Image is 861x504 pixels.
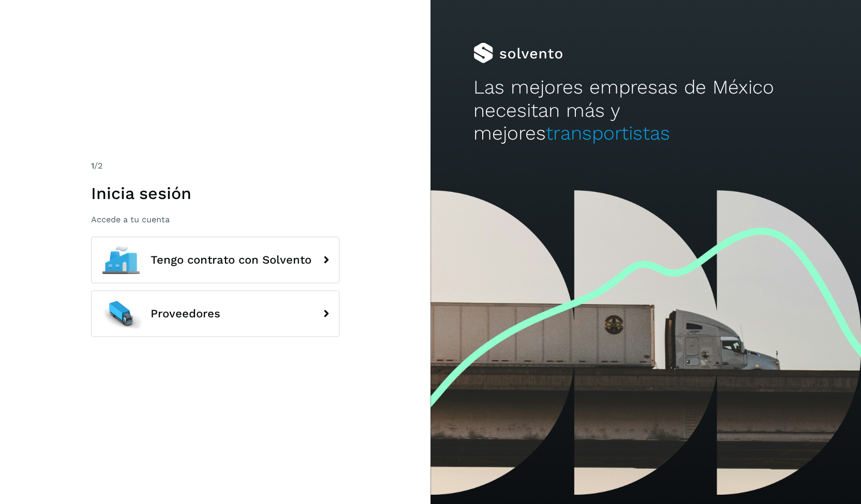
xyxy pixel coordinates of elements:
span: Proveedores [151,308,220,320]
span: Tengo contrato con Solvento [151,254,311,266]
button: Tengo contrato con Solvento [91,237,339,283]
p: Accede a tu cuenta [91,215,339,224]
button: Proveedores [91,291,339,337]
h2: Las mejores empresas de México necesitan más y mejores [473,76,818,145]
h1: Inicia sesión [91,184,339,203]
div: /2 [91,160,339,172]
span: 1 [91,161,94,171]
span: transportistas [546,122,670,144]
